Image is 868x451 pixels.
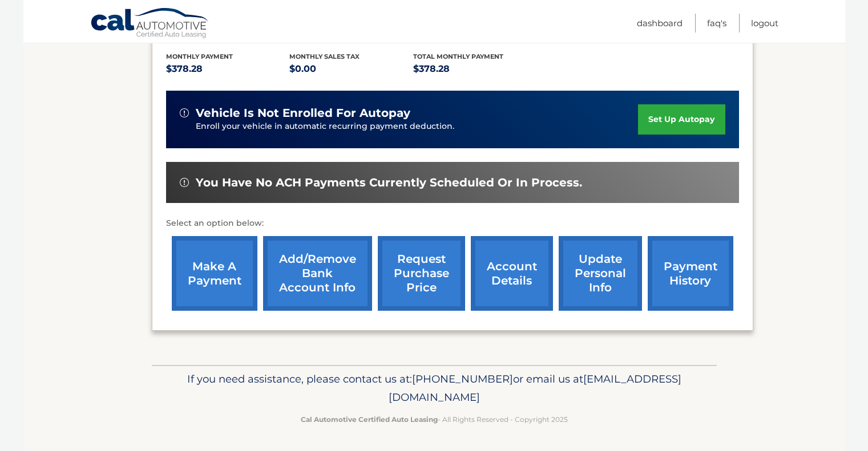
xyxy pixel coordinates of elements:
[751,14,778,32] a: Logout
[263,236,372,311] a: Add/Remove bank account info
[180,178,189,187] img: alert-white.svg
[166,52,233,60] span: Monthly Payment
[196,120,639,133] p: Enroll your vehicle in automatic recurring payment deduction.
[289,52,360,60] span: Monthly sales Tax
[413,52,503,60] span: Total Monthly Payment
[707,14,726,32] a: FAQ's
[196,106,410,120] span: vehicle is not enrolled for autopay
[301,415,438,424] strong: Cal Automotive Certified Auto Leasing
[196,176,582,190] span: You have no ACH payments currently scheduled or in process.
[166,61,290,77] p: $378.28
[180,108,189,117] img: alert-white.svg
[289,61,413,77] p: $0.00
[637,14,683,32] a: Dashboard
[90,7,210,40] a: Cal Automotive
[648,236,733,311] a: payment history
[638,104,725,135] a: set up autopay
[159,370,709,407] p: If you need assistance, please contact us at: or email us at
[412,372,513,385] span: [PHONE_NUMBER]
[378,236,465,311] a: request purchase price
[166,217,739,230] p: Select an option below:
[559,236,642,311] a: update personal info
[172,236,257,311] a: make a payment
[471,236,553,311] a: account details
[159,413,709,425] p: - All Rights Reserved - Copyright 2025
[413,61,537,77] p: $378.28
[389,372,681,404] span: [EMAIL_ADDRESS][DOMAIN_NAME]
